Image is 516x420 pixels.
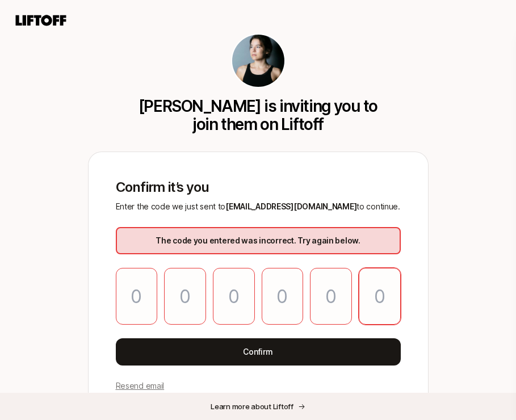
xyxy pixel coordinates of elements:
button: Learn more about Liftoff [202,396,314,417]
input: Please enter OTP character 3 [213,268,255,325]
span: [EMAIL_ADDRESS][DOMAIN_NAME] [225,201,356,211]
button: Confirm [116,338,401,366]
p: Enter the code we just sent to to continue. [116,200,401,213]
p: Confirm it’s you [116,179,401,195]
input: Please enter OTP character 6 [359,268,401,325]
div: The code you entered was incorrect. Try again below. [116,227,401,254]
input: Please enter OTP character 2 [164,268,206,325]
p: [PERSON_NAME] is inviting you to join them on Liftoff [135,97,381,133]
img: 539a6eb7_bc0e_4fa2_8ad9_ee091919e8d1.jpg [232,35,284,87]
input: Please enter OTP character 1 [116,268,158,325]
p: Resend email [116,379,165,393]
input: Please enter OTP character 4 [262,268,304,325]
input: Please enter OTP character 5 [310,268,352,325]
